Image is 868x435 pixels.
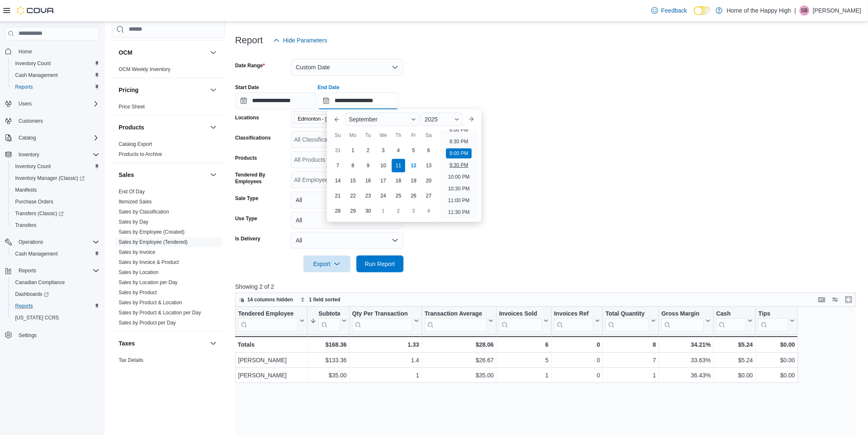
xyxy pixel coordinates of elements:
nav: Complex example [5,42,99,363]
span: Dashboards [12,289,99,299]
span: Washington CCRS [12,313,99,323]
a: OCM Weekly Inventory [119,66,170,72]
div: Transaction Average [425,310,487,318]
div: Invoices Ref [554,310,593,318]
button: Pricing [119,86,207,94]
span: Hide Parameters [283,36,327,45]
div: 34.21% [661,340,711,350]
div: Th [392,129,405,142]
div: $35.00 [310,370,347,380]
a: Home [15,47,35,57]
div: day-13 [422,159,435,172]
div: Cash [716,310,746,318]
div: day-17 [377,174,390,187]
a: Sales by Product & Location [119,300,182,306]
button: Qty Per Transaction [352,310,419,331]
a: Canadian Compliance [12,277,68,287]
button: Inventory Count [8,58,103,69]
span: Inventory Manager (Classic) [12,173,99,183]
span: Price Sheet [119,103,145,110]
button: Canadian Compliance [8,277,103,288]
button: Customers [2,115,103,127]
div: day-10 [377,159,390,172]
span: Export [308,256,345,272]
div: Mo [346,129,360,142]
a: Sales by Employee (Created) [119,229,185,235]
span: Inventory Count [12,161,99,171]
div: Taxes [112,355,225,379]
button: 14 columns hidden [236,295,297,305]
div: day-27 [422,189,435,203]
div: 0 [554,355,600,365]
div: day-1 [377,204,390,218]
div: day-19 [407,174,420,187]
div: We [377,129,390,142]
a: Settings [15,330,40,340]
button: Purchase Orders [8,196,103,208]
span: Sales by Employee (Tendered) [119,239,188,245]
span: OCM Weekly Inventory [119,66,170,73]
a: Inventory Count [12,58,54,69]
span: Sales by Product per Day [119,319,176,326]
div: Total Quantity [605,310,649,331]
span: Cash Management [15,72,58,79]
li: 11:30 PM [445,207,473,217]
button: Manifests [8,184,103,196]
button: Operations [15,237,47,247]
button: Gross Margin [661,310,711,331]
a: Sales by Employee (Tendered) [119,239,188,245]
span: Users [15,99,99,109]
div: day-21 [331,189,345,203]
div: September, 2025 [330,143,436,219]
span: Reports [15,303,33,309]
div: day-9 [361,159,375,172]
div: Subtotal [319,310,340,331]
div: [PERSON_NAME] [238,370,305,380]
span: Sales by Invoice [119,249,155,256]
div: Tu [361,129,375,142]
a: Reports [12,82,36,92]
a: Purchase Orders [12,197,57,207]
a: Reports [12,301,36,311]
div: 7 [605,355,656,365]
input: Press the down key to enter a popover containing a calendar. Press the escape key to close the po... [318,92,398,109]
div: Tips [758,310,788,318]
span: [US_STATE] CCRS [15,314,59,321]
button: Keyboard shortcuts [817,295,827,305]
p: | [794,5,796,16]
button: Next month [465,113,478,126]
span: Sales by Product [119,289,157,296]
div: $5.24 [716,355,753,365]
span: Transfers (Classic) [15,210,64,217]
h3: Products [119,123,144,132]
a: Transfers [12,220,40,230]
div: $0.00 [758,340,795,350]
span: Settings [19,332,37,339]
button: Inventory Count [8,161,103,172]
div: Gross Margin [661,310,704,331]
div: $168.36 [310,340,347,350]
span: Feedback [661,6,687,15]
li: 8:30 PM [446,137,472,147]
button: Sales [208,170,218,180]
div: Cash [716,310,746,331]
span: Inventory Manager (Classic) [15,175,85,182]
button: Catalog [2,132,103,144]
label: Is Delivery [235,235,260,242]
div: day-7 [331,159,345,172]
span: Canadian Compliance [15,279,65,286]
label: Tendered By Employees [235,171,287,185]
div: Totals [238,340,305,350]
div: day-6 [422,144,435,157]
a: Manifests [12,185,40,195]
div: Gross Margin [661,310,704,318]
a: Sales by Location per Day [119,279,178,285]
span: Reports [12,301,99,311]
span: Operations [15,237,99,247]
button: Products [208,122,218,132]
div: day-29 [346,204,360,218]
label: Use Type [235,215,257,222]
a: Inventory Manager (Classic) [12,173,88,183]
span: Home [19,48,32,55]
